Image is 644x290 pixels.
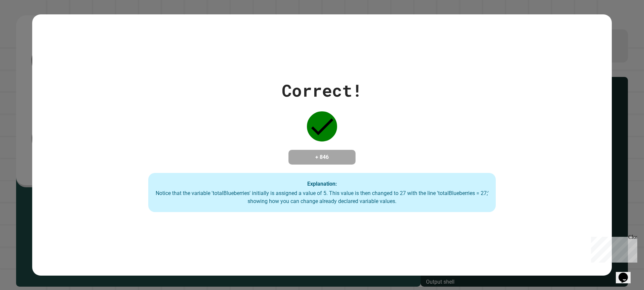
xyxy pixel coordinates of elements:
iframe: chat widget [588,234,637,263]
div: Correct! [282,78,362,103]
div: Notice that the variable 'totalBlueberries' initially is assigned a value of 5. This value is the... [155,189,489,205]
strong: Explanation: [307,180,337,187]
iframe: chat widget [616,263,637,283]
div: Chat with us now!Close [3,3,46,42]
h4: + 846 [295,153,349,161]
